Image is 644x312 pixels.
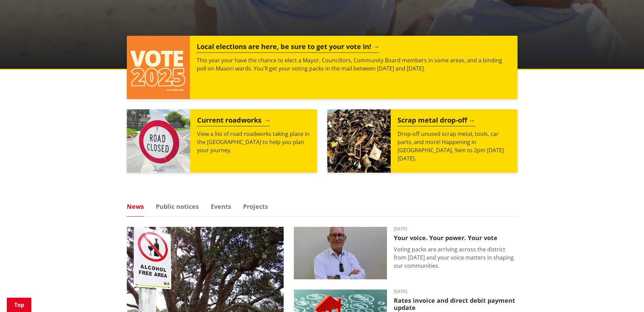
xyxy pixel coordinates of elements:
[398,116,475,126] h2: Scrap metal drop-off
[294,227,387,279] img: Craig Hobbs
[127,109,190,173] img: Road closed sign
[394,297,518,312] h3: Rates invoice and direct debit payment update
[613,283,637,308] iframe: Messenger Launcher
[398,130,511,162] p: Drop-off unused scrap metal, tools, car parts, and more! Happening in [GEOGRAPHIC_DATA], 9am to 2...
[294,227,518,279] a: [DATE] Your voice. Your power. Your vote Voting packs are arriving across the district from [DATE...
[197,116,270,126] h2: Current roadworks
[197,56,510,73] p: This year your have the chance to elect a Mayor, Councillors, Community Board members in some are...
[327,109,391,173] img: Scrap metal collection
[7,298,31,312] a: Top
[197,130,310,154] p: View a list of road roadworks taking place in the [GEOGRAPHIC_DATA] to help you plan your journey.
[197,43,379,53] h2: Local elections are here, be sure to get your vote in!
[156,203,199,209] a: Public notices
[127,109,317,173] a: Current roadworks View a list of road roadworks taking place in the [GEOGRAPHIC_DATA] to help you...
[394,234,518,242] h3: Your voice. Your power. Your vote
[127,36,190,99] img: Vote 2025
[394,245,518,270] p: Voting packs are arriving across the district from [DATE] and your voice matters in shaping our c...
[243,203,268,209] a: Projects
[394,290,518,294] time: [DATE]
[127,36,518,99] a: Local elections are here, be sure to get your vote in! This year your have the chance to elect a ...
[394,227,518,231] time: [DATE]
[211,203,231,209] a: Events
[327,109,518,173] a: A massive pile of rusted scrap metal, including wheels and various industrial parts, under a clea...
[127,203,144,209] a: News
